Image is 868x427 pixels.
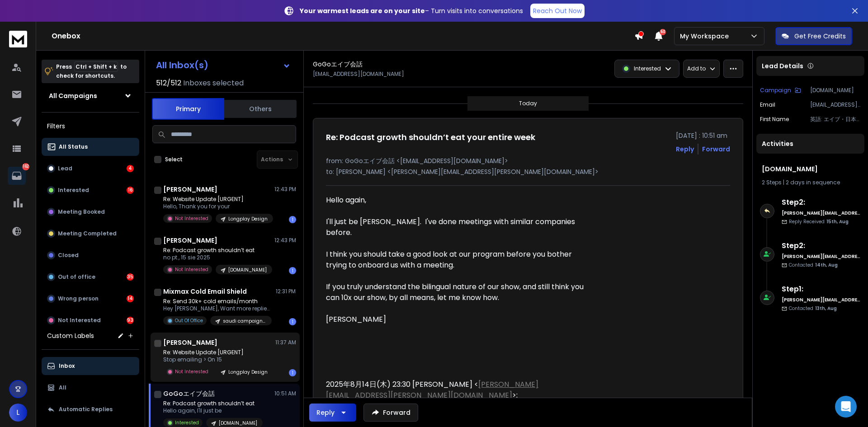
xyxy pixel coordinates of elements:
[762,178,782,186] span: 2 Steps
[59,384,66,391] p: All
[22,163,29,170] p: 162
[175,266,208,273] p: Not Interested
[58,295,99,302] p: Wrong person
[42,203,139,221] button: Meeting Booked
[276,288,296,295] p: 12:31 PM
[9,404,27,422] button: L
[274,186,296,193] p: 12:43 PM
[228,267,267,273] p: [DOMAIN_NAME]
[175,215,208,222] p: Not Interested
[42,120,139,132] h3: Filters
[127,165,134,172] div: 4
[163,407,263,414] p: Hello again, I'll just be
[47,331,94,340] h3: Custom Labels
[274,390,296,397] p: 10:51 AM
[313,60,363,69] h1: GoGoエイブ会話
[782,197,861,208] h6: Step 2 :
[680,32,732,41] p: My Workspace
[835,396,857,418] div: Open Intercom Messenger
[676,145,694,154] button: Reply
[58,208,105,216] p: Meeting Booked
[42,138,139,156] button: All Status
[163,196,272,203] p: Re: Website Update [URGENT]
[58,187,89,194] p: Interested
[163,349,272,356] p: Re: Website Update [URGENT]
[152,98,224,120] button: Primary
[326,167,730,176] p: to: [PERSON_NAME] <[PERSON_NAME][EMAIL_ADDRESS][PERSON_NAME][DOMAIN_NAME]>
[8,167,26,185] a: 162
[815,305,837,312] span: 13th, Aug
[687,65,706,72] p: Add to
[219,420,257,427] p: [DOMAIN_NAME]
[775,27,852,45] button: Get Free Credits
[760,116,789,123] p: First Name
[42,379,139,397] button: All
[223,318,266,324] p: saudi campaign HealDNS
[42,400,139,418] button: Automatic Replies
[782,284,861,295] h6: Step 1 :
[309,404,356,422] button: Reply
[42,290,139,308] button: Wrong person14
[175,419,199,426] p: Interested
[42,246,139,264] button: Closed
[58,165,72,172] p: Lead
[49,91,97,100] h1: All Campaigns
[42,160,139,178] button: Lead4
[59,362,75,370] p: Inbox
[163,305,272,312] p: Hey [PERSON_NAME], Want more replies to
[156,78,181,89] span: 512 / 512
[300,6,425,15] strong: Your warmest leads are on your site
[52,31,634,42] h1: Onebox
[326,131,535,144] h1: Re: Podcast growth shouldn’t eat your entire week
[289,267,296,274] div: 1
[782,240,861,251] h6: Step 2 :
[519,100,537,107] p: Today
[163,203,272,210] p: Hello, Thank you for your
[316,408,335,417] div: Reply
[42,87,139,105] button: All Campaigns
[275,339,296,346] p: 11:37 AM
[760,87,791,94] p: Campaign
[156,61,208,70] h1: All Inbox(s)
[127,273,134,281] div: 35
[163,247,272,254] p: Re: Podcast growth shouldn’t eat
[810,101,861,108] p: [EMAIL_ADDRESS][DOMAIN_NAME]
[163,400,263,407] p: Re: Podcast growth shouldn’t eat
[530,4,585,18] a: Reach Out Now
[42,357,139,375] button: Inbox
[163,298,272,305] p: Re: Send 30k+ cold emails/month
[326,195,590,368] div: Hello again, I'll just be [PERSON_NAME]. I've done meetings with similar companies before. I thin...
[826,218,849,225] span: 15th, Aug
[127,295,134,302] div: 14
[660,29,666,35] span: 50
[42,181,139,199] button: Interested16
[756,134,864,154] div: Activities
[289,216,296,223] div: 1
[782,253,861,260] h6: [PERSON_NAME][EMAIL_ADDRESS][PERSON_NAME][DOMAIN_NAME]
[127,187,134,194] div: 16
[313,70,404,78] p: [EMAIL_ADDRESS][DOMAIN_NAME]
[634,65,661,72] p: Interested
[58,317,101,324] p: Not Interested
[224,99,297,119] button: Others
[794,32,846,41] p: Get Free Credits
[789,218,849,225] p: Reply Received
[58,230,117,237] p: Meeting Completed
[163,287,247,296] h1: Mixmax Cold Email Shield
[163,254,272,261] p: no pt., 15 sie 2025
[74,61,118,72] span: Ctrl + Shift + k
[815,262,838,268] span: 14th, Aug
[762,61,803,70] p: Lead Details
[163,338,217,347] h1: [PERSON_NAME]
[676,131,730,140] p: [DATE] : 10:51 am
[163,236,217,245] h1: [PERSON_NAME]
[165,156,183,163] label: Select
[789,305,837,312] p: Contacted
[810,116,861,123] p: 英語: エイブ・日本語: [PERSON_NAME]
[163,389,215,398] h1: GoGoエイブ会話
[175,317,203,324] p: Out Of Office
[228,216,268,222] p: Longplay Design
